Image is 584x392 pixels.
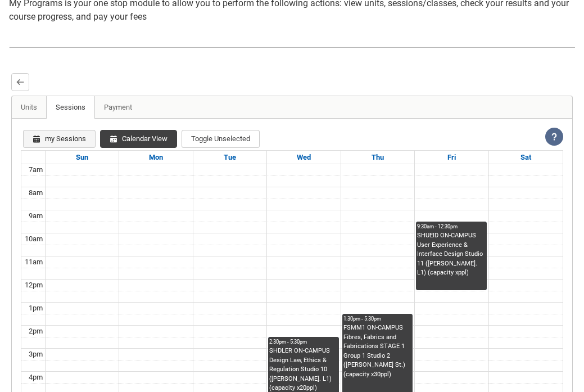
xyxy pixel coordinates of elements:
div: FSMM1 ON-CAMPUS Fibres, Fabrics and Fabrications STAGE 1 Group 1 Studio 2 ([PERSON_NAME] St.) (ca... [343,323,411,379]
div: 12pm [22,280,45,291]
button: Calendar View [100,130,177,148]
a: April 4, 2018 [295,151,313,164]
div: 9:30am - 12:30pm [417,223,485,231]
div: SHUEID ON-CAMPUS User Experience & Interface Design Studio 11 ([PERSON_NAME]. L1) (capacity xppl) [417,231,485,278]
a: April 5, 2018 [369,151,386,164]
button: Toggle Unselected [182,130,260,148]
button: Back [11,73,29,91]
a: April 7, 2018 [518,151,533,164]
div: 11am [22,256,45,268]
a: April 1, 2018 [74,151,90,164]
div: 9am [26,210,45,222]
span: View Help [545,132,563,140]
div: 1:30pm - 5:30pm [343,315,411,323]
button: my Sessions [23,130,96,148]
div: 7am [26,164,45,175]
a: Payment [94,96,142,119]
a: April 3, 2018 [221,151,238,164]
div: 10am [22,233,45,245]
a: April 6, 2018 [445,151,458,164]
a: Units [12,96,47,119]
div: 4pm [26,372,45,383]
a: April 2, 2018 [147,151,165,164]
div: 2pm [26,326,45,337]
div: 1pm [26,303,45,314]
img: REDU_GREY_LINE [9,43,575,52]
div: 3pm [26,349,45,360]
div: 2:30pm - 5:30pm [269,338,337,346]
a: Sessions [46,96,95,119]
div: 8am [26,187,45,199]
lightning-icon: View Help [545,128,563,146]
